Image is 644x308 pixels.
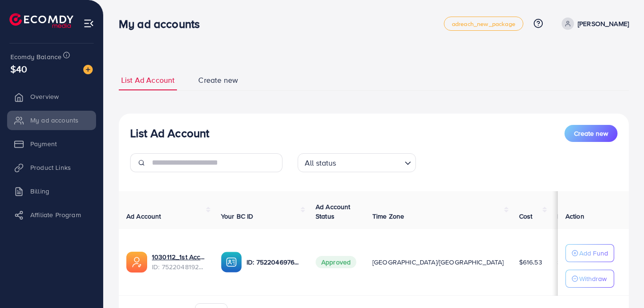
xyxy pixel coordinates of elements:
span: List Ad Account [121,75,175,86]
div: <span class='underline'>1030112_1st Account | Zohaib Bhai_1751363330022</span></br>75220481922933... [152,252,206,272]
span: Time Zone [372,211,404,221]
span: [GEOGRAPHIC_DATA]/[GEOGRAPHIC_DATA] [372,257,504,267]
span: Create new [198,75,238,86]
a: [PERSON_NAME] [558,18,629,30]
span: Create new [574,129,608,138]
input: Search for option [339,154,401,170]
span: Ecomdy Balance [10,52,62,62]
img: image [83,65,93,74]
div: Search for option [298,153,416,172]
h3: List Ad Account [130,126,209,140]
img: ic-ads-acc.e4c84228.svg [126,252,147,273]
p: Withdraw [579,273,607,284]
span: ID: 7522048192293355537 [152,262,206,272]
p: ID: 7522046976930856968 [247,256,300,268]
a: 1030112_1st Account | Zohaib Bhai_1751363330022 [152,252,206,262]
span: Your BC ID [221,211,254,221]
img: logo [9,13,73,28]
p: Add Fund [579,247,608,259]
h3: My ad accounts [119,17,207,31]
button: Withdraw [565,270,614,288]
span: Approved [316,256,356,268]
a: adreach_new_package [444,17,523,31]
img: ic-ba-acc.ded83a64.svg [221,252,242,273]
span: All status [303,156,338,170]
p: [PERSON_NAME] [578,18,629,29]
button: Create new [565,125,618,142]
span: Ad Account Status [316,202,351,221]
span: $40 [10,62,27,76]
span: Ad Account [126,211,161,221]
span: $616.53 [519,257,542,267]
span: Action [565,211,584,221]
span: adreach_new_package [452,21,515,27]
img: menu [83,18,94,29]
button: Add Fund [565,244,614,262]
span: Cost [519,211,533,221]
